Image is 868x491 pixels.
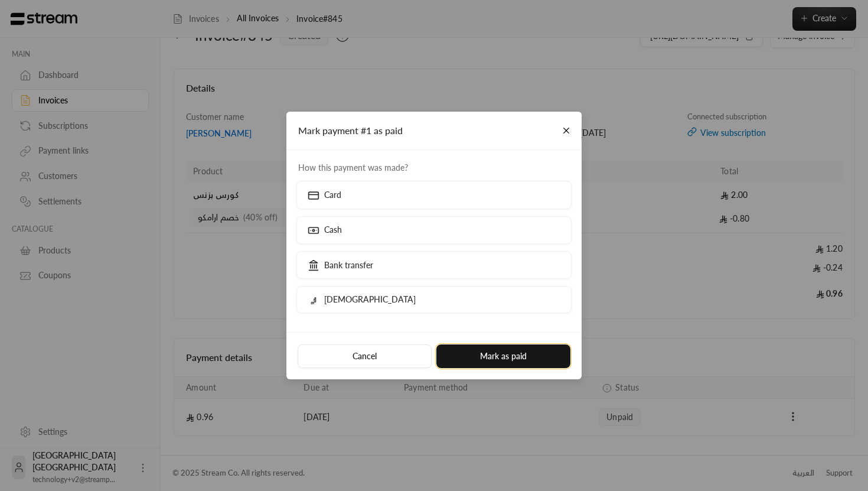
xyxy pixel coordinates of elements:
[324,189,341,201] p: Card
[436,344,570,368] button: Mark as paid
[324,259,373,271] p: Bank transfer
[306,296,321,305] img: qurrah logo
[298,125,403,136] span: Mark payment #1 as paid
[324,224,342,236] p: Cash
[292,162,576,174] span: How this payment was made?
[556,121,577,141] button: Close
[324,294,416,305] p: [DEMOGRAPHIC_DATA]
[298,344,432,368] button: Cancel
